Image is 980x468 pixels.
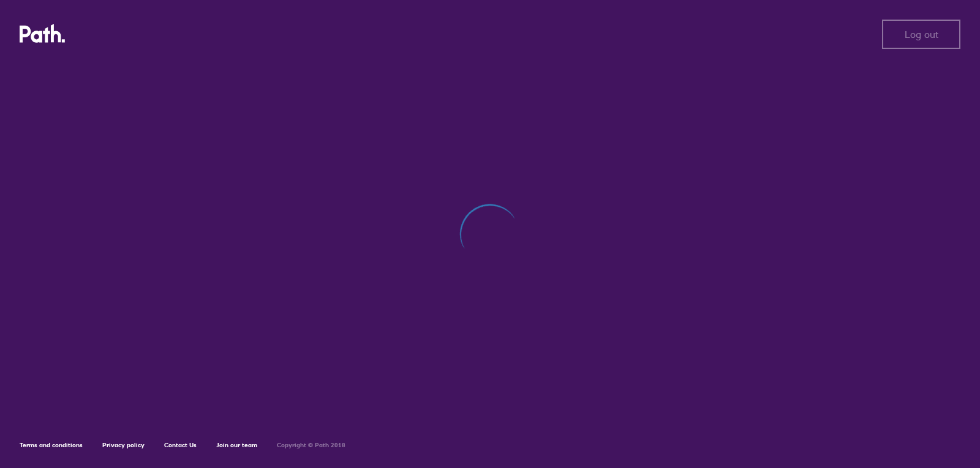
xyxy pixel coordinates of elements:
[882,20,960,49] button: Log out
[102,441,145,449] a: Privacy policy
[164,441,197,449] a: Contact Us
[905,29,938,40] span: Log out
[20,441,83,449] a: Terms and conditions
[216,441,257,449] a: Join our team
[277,442,345,449] h6: Copyright © Path 2018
